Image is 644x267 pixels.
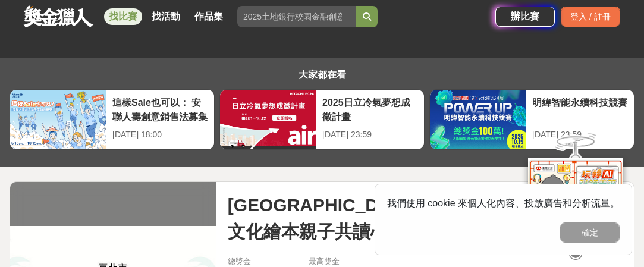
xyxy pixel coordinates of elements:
button: 確定 [560,222,620,243]
a: 找活動 [147,8,185,25]
span: 大家都在看 [296,70,349,80]
div: [DATE] 23:59 [532,128,628,141]
div: 明緯智能永續科技競賽 [532,96,628,122]
a: 作品集 [190,8,228,25]
a: 這樣Sale也可以： 安聯人壽創意銷售法募集[DATE] 18:00 [10,89,215,150]
input: 2025土地銀行校園金融創意挑戰賽：從你出發 開啟智慧金融新頁 [237,6,356,27]
img: d2146d9a-e6f6-4337-9592-8cefde37ba6b.png [528,158,623,237]
div: [DATE] 18:00 [112,128,208,141]
a: 找比賽 [104,8,142,25]
div: 2025日立冷氣夢想成徵計畫 [322,96,418,122]
div: 這樣Sale也可以： 安聯人壽創意銷售法募集 [112,96,208,122]
div: [DATE] 23:59 [322,128,418,141]
a: 辦比賽 [495,7,555,27]
span: 我們使用 cookie 來個人化內容、投放廣告和分析流量。 [387,198,620,208]
span: [GEOGRAPHIC_DATA]114年度多元文化繪本親子共讀心得徵件活動 [228,191,526,245]
div: 登入 / 註冊 [561,7,620,27]
a: 明緯智能永續科技競賽[DATE] 23:59 [429,89,634,150]
a: 2025日立冷氣夢想成徵計畫[DATE] 23:59 [219,89,425,150]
